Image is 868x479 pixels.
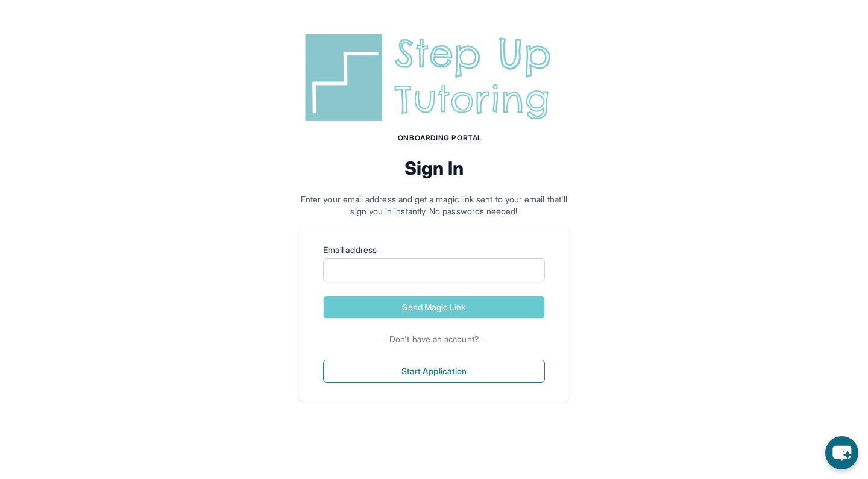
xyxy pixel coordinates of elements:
[311,133,569,143] h1: Onboarding Portal
[299,193,569,218] p: Enter your email address and get a magic link sent to your email that'll sign you in instantly. N...
[299,157,569,179] h2: Sign In
[825,436,858,469] button: chat-button
[385,333,483,345] span: Don't have an account?
[299,29,569,126] img: Step Up Tutoring horizontal logo
[323,296,545,319] button: Send Magic Link
[323,360,545,383] button: Start Application
[323,244,545,256] label: Email address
